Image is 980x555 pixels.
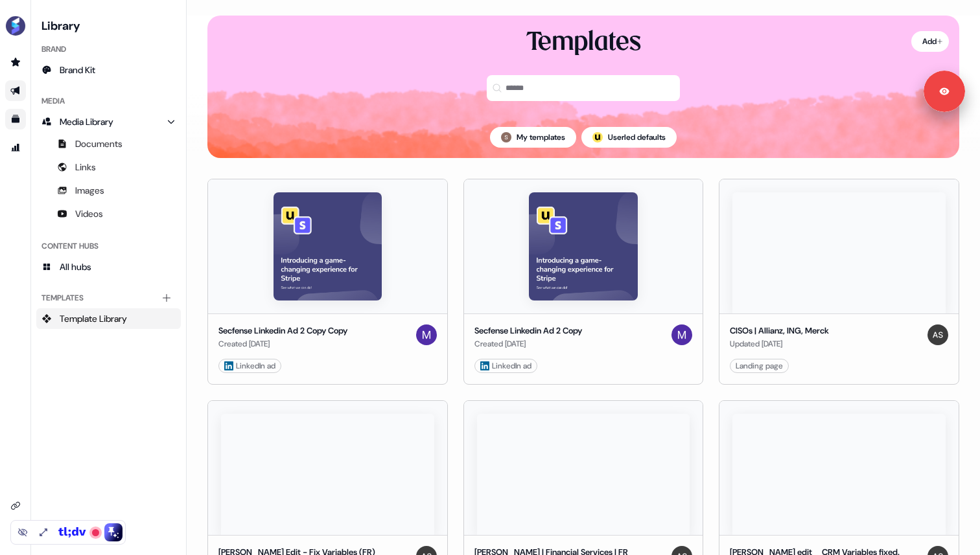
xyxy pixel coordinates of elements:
[5,52,26,73] a: Go to prospects
[60,115,113,128] span: Media Library
[463,179,704,385] button: Secfense Linkedin Ad 2 CopySecfense Linkedin Ad 2 CopyCreated [DATE]Maisie LinkedIn ad
[36,236,181,256] div: Content Hubs
[207,179,448,385] button: Secfense Linkedin Ad 2 Copy CopySecfense Linkedin Ad 2 Copy CopyCreated [DATE]Maisie LinkedIn ad
[5,137,26,158] a: Go to attribution
[5,524,26,545] a: Go to integrations
[581,127,677,148] button: userled logo;Userled defaults
[592,132,603,142] img: userled logo
[911,31,949,52] button: Add
[474,324,582,337] div: Secfense Linkedin Ad 2 Copy
[75,184,104,197] span: Images
[224,359,275,372] div: LinkedIn ad
[36,91,181,111] div: Media
[490,127,576,148] button: My templates
[36,39,181,60] div: Brand
[60,63,95,76] span: Brand Kit
[36,308,181,329] a: Template Library
[36,157,181,177] a: Links
[719,179,959,385] button: CISOs | Allianz, ING, MerckCISOs | Allianz, ING, MerckUpdated [DATE]AntoniLanding page
[416,324,437,345] img: Maisie
[218,324,347,337] div: Secfense Linkedin Ad 2 Copy Copy
[75,137,122,150] span: Documents
[732,192,946,313] img: CISOs | Allianz, ING, Merck
[730,337,829,350] div: Updated [DATE]
[36,256,181,277] a: All hubs
[529,192,637,300] img: Secfense Linkedin Ad 2 Copy
[730,324,829,337] div: CISOs | Allianz, ING, Merck
[75,161,96,174] span: Links
[274,192,382,300] img: Secfense Linkedin Ad 2 Copy Copy
[36,203,181,224] a: Videos
[36,16,181,34] h3: Library
[36,111,181,132] a: Media Library
[927,324,948,345] img: Antoni
[480,359,531,372] div: LinkedIn ad
[5,80,26,101] a: Go to outbound experience
[60,312,127,325] span: Template Library
[5,495,26,516] a: Go to integrations
[36,133,181,154] a: Documents
[5,109,26,130] a: Go to templates
[501,132,511,142] img: Sara
[526,26,641,60] div: Templates
[36,180,181,201] a: Images
[474,337,582,350] div: Created [DATE]
[592,132,603,142] div: ;
[60,260,91,273] span: All hubs
[75,207,103,220] span: Videos
[732,414,946,535] img: Ryan edit _ CRM Variables fixed.
[218,337,347,350] div: Created [DATE]
[221,414,434,535] img: Ryan Edit - Fix Variables (FR)
[36,60,181,80] a: Brand Kit
[671,324,692,345] img: Maisie
[736,359,783,372] div: Landing page
[477,414,690,535] img: Sara | Financial Services | FR
[36,288,181,308] div: Templates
